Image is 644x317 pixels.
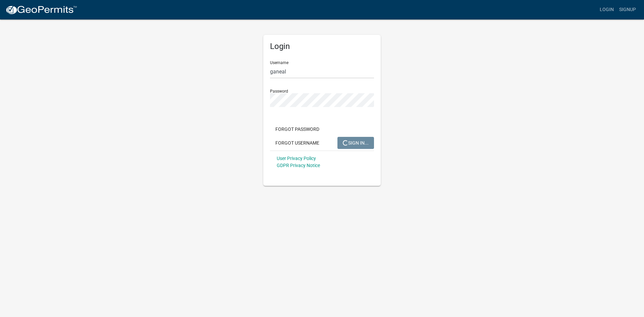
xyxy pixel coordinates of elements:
span: SIGN IN... [343,140,369,145]
button: Forgot Username [270,137,325,149]
a: Login [597,3,616,16]
button: SIGN IN... [337,137,374,149]
a: Signup [616,3,639,16]
a: User Privacy Policy [277,156,316,161]
h5: Login [270,42,374,51]
button: Forgot Password [270,123,325,135]
a: GDPR Privacy Notice [277,163,320,168]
